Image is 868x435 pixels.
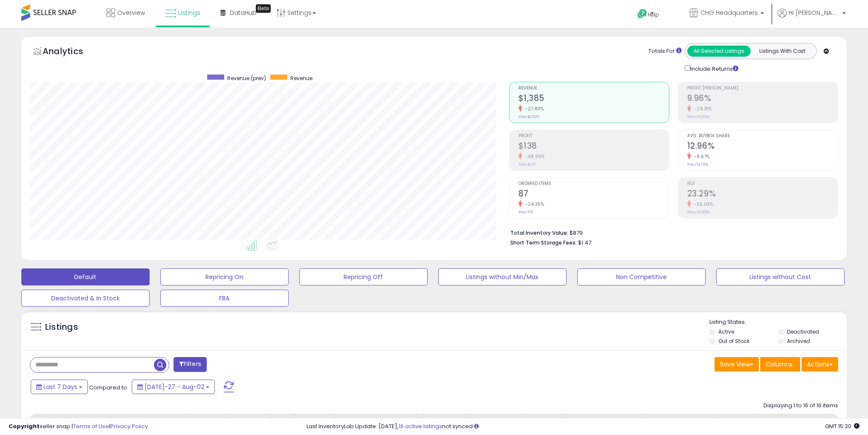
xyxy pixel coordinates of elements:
div: seller snap | | [9,423,148,431]
button: Columns [760,357,800,372]
button: Repricing On [160,268,289,285]
span: Hi [PERSON_NAME] [789,9,840,17]
button: Last 7 Days [31,380,88,394]
b: Total Inventory Value: [510,229,568,236]
a: Privacy Policy [110,422,148,430]
span: ROI [687,181,838,186]
button: Default [21,268,150,285]
button: Save View [715,357,759,372]
span: Revenue (prev) [227,75,266,82]
a: Hi [PERSON_NAME] [778,9,846,28]
div: Totals For [648,47,682,55]
span: Compared to: [89,383,128,392]
button: Listings With Cost [750,46,814,57]
h2: $138 [518,141,669,153]
button: All Selected Listings [687,46,751,57]
small: Prev: 35.85% [687,210,710,215]
button: Repricing Off [299,268,428,285]
h5: Listings [45,321,78,333]
h2: 9.96% [687,93,838,105]
small: -29.31% [691,106,712,112]
span: CHG Headquarters [700,9,758,17]
span: Profit [PERSON_NAME] [687,86,838,91]
h2: $1,385 [518,93,669,105]
small: -24.35% [522,201,544,207]
span: [DATE]-27 - Aug-02 [145,383,204,391]
small: -8.67% [691,153,710,160]
h5: Analytics [43,45,100,59]
span: Ordered Items [518,181,669,186]
small: -48.99% [522,153,545,160]
a: 16 active listings [399,422,442,430]
h2: 87 [518,189,669,200]
span: Overview [117,9,145,17]
small: Prev: 115 [518,210,533,215]
strong: Copyright [9,422,40,430]
h2: 12.96% [687,141,838,153]
a: Terms of Use [73,422,109,430]
h2: 23.29% [687,189,838,200]
small: -35.03% [691,201,713,207]
div: Last InventoryLab Update: [DATE], not synced. [307,423,859,431]
small: -27.83% [522,106,544,112]
i: Get Help [637,9,648,19]
span: Revenue [290,75,312,82]
label: Out of Stock [718,337,749,345]
button: Listings without Min/Max [438,268,567,285]
span: Help [648,11,659,18]
small: Prev: $271 [518,162,535,167]
button: Filters [174,357,207,372]
button: [DATE]-27 - Aug-02 [132,380,215,394]
a: Help [631,2,676,28]
span: Profit [518,134,669,138]
small: Prev: $1,920 [518,114,540,119]
div: Displaying 1 to 16 of 16 items [764,402,838,410]
span: DataHub [230,9,257,17]
label: Active [718,328,734,335]
div: Include Returns [678,63,749,73]
button: Listings without Cost [716,268,845,285]
span: $1.47 [578,239,591,247]
li: $879 [510,227,832,237]
b: Short Term Storage Fees: [510,239,577,246]
span: 2025-08-11 15:30 GMT [825,422,859,430]
span: Revenue [518,86,669,91]
div: Tooltip anchor [256,4,271,13]
span: Avg. Buybox Share [687,134,838,138]
span: Last 7 Days [43,383,77,391]
span: Columns [766,360,793,369]
small: Prev: 14.09% [687,114,709,119]
p: Listing States: [709,318,847,326]
label: Archived [787,337,810,345]
label: Deactivated [787,328,819,335]
button: Non Competitive [577,268,706,285]
small: Prev: 14.19% [687,162,708,167]
span: Listings [178,9,200,17]
button: Actions [801,357,838,372]
button: FBA [160,290,289,307]
button: Deactivated & In Stock [21,290,150,307]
